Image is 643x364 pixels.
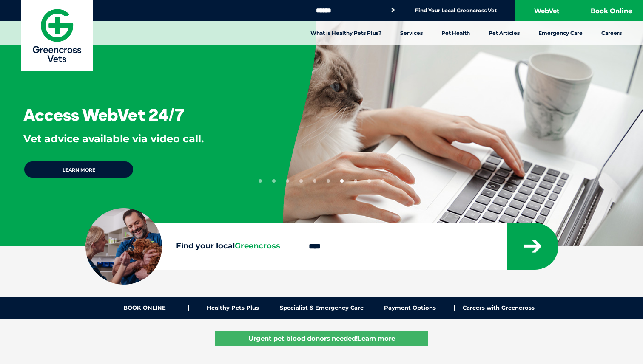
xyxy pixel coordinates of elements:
button: 7 of 10 [340,179,344,183]
button: 2 of 10 [272,179,276,183]
a: Pet Articles [479,21,529,45]
u: Learn more [358,334,395,342]
a: What is Healthy Pets Plus? [301,21,391,45]
a: Find Your Local Greencross Vet [415,7,497,14]
a: Learn more [23,161,134,178]
button: 8 of 10 [354,179,357,183]
button: Search [389,6,397,14]
h3: Access WebVet 24/7 [23,106,185,123]
button: 10 of 10 [381,179,384,183]
p: Vet advice available via video call. [23,132,204,146]
a: Emergency Care [529,21,592,45]
a: Payment Options [366,305,455,311]
button: 4 of 10 [299,179,303,183]
label: Find your local [85,240,293,253]
a: Careers with Greencross [455,305,543,311]
button: 9 of 10 [367,179,371,183]
a: Careers [592,21,631,45]
a: Pet Health [432,21,479,45]
a: Healthy Pets Plus [189,305,277,311]
span: Greencross [235,241,280,251]
button: 1 of 10 [259,179,262,183]
a: Urgent pet blood donors needed!Learn more [215,331,428,346]
button: 6 of 10 [327,179,330,183]
a: Services [391,21,432,45]
a: Specialist & Emergency Care [277,305,366,311]
button: 3 of 10 [286,179,289,183]
a: BOOK ONLINE [100,305,189,311]
button: 5 of 10 [313,179,316,183]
